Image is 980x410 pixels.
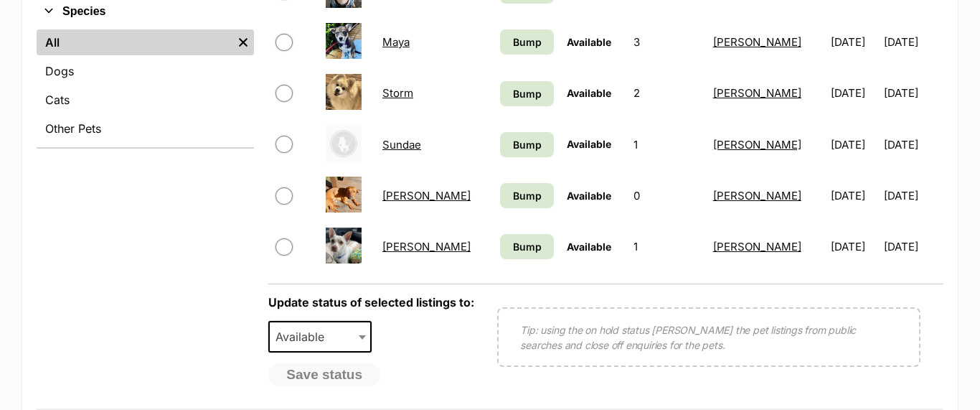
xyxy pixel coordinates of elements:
button: Save status [268,363,380,386]
a: Remove filter [232,29,254,55]
td: [DATE] [825,222,883,271]
td: [DATE] [884,120,942,169]
span: Available [567,36,611,48]
span: Available [567,87,611,99]
a: [PERSON_NAME] [713,189,801,202]
a: All [37,29,232,55]
td: 2 [628,68,706,118]
a: [PERSON_NAME] [713,35,801,49]
td: [DATE] [884,17,942,67]
td: [DATE] [825,68,883,118]
td: [DATE] [884,222,942,271]
span: Bump [513,86,542,101]
div: Species [37,27,254,147]
p: Tip: using the on hold status [PERSON_NAME] the pet listings from public searches and close off e... [520,322,897,353]
span: Bump [513,34,542,50]
span: Bump [513,137,542,152]
span: Available [567,190,611,202]
td: 1 [628,222,706,271]
button: Species [37,2,254,21]
a: [PERSON_NAME] [713,86,801,100]
span: Available [567,138,611,150]
a: [PERSON_NAME] [382,189,471,202]
td: [DATE] [884,68,942,118]
a: Bump [500,234,554,259]
a: Bump [500,29,554,55]
td: [DATE] [825,120,883,169]
a: Dogs [37,58,254,84]
a: [PERSON_NAME] [382,240,471,253]
a: Bump [500,183,554,208]
img: Sundae [326,126,362,162]
td: [DATE] [825,171,883,220]
a: Cats [37,87,254,113]
label: Update status of selected listings to: [268,295,474,309]
a: [PERSON_NAME] [713,138,801,152]
td: 1 [628,120,706,169]
a: Maya [382,35,410,49]
td: 0 [628,171,706,220]
a: Sundae [382,138,421,152]
td: [DATE] [825,17,883,67]
a: Bump [500,81,554,106]
a: [PERSON_NAME] [713,240,801,253]
a: Other Pets [37,116,254,141]
td: [DATE] [884,171,942,220]
span: Available [270,327,339,347]
td: 3 [628,17,706,67]
a: Storm [382,86,413,100]
a: Bump [500,132,554,157]
span: Available [567,241,611,253]
span: Available [268,321,372,353]
span: Bump [513,188,542,203]
span: Bump [513,239,542,254]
